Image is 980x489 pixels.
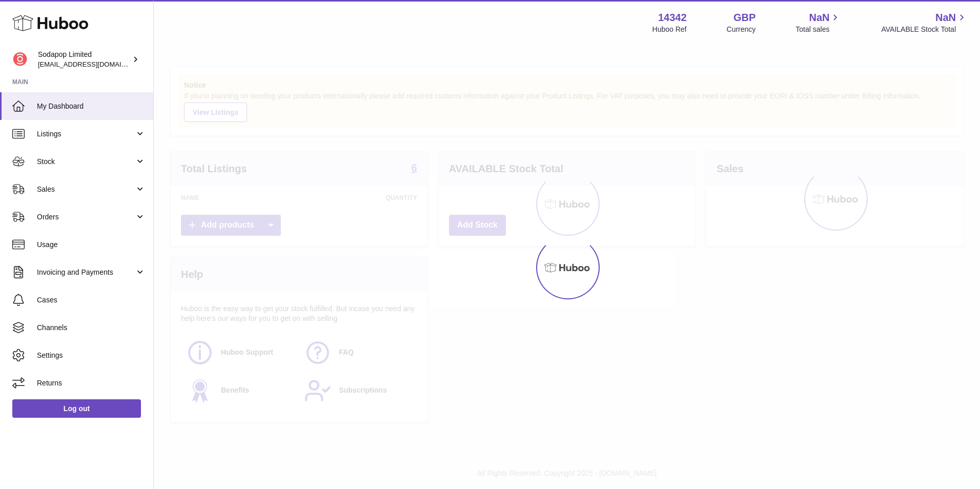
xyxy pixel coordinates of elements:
[809,11,829,25] span: NaN
[37,129,135,139] span: Listings
[38,60,151,68] span: [EMAIL_ADDRESS][DOMAIN_NAME]
[37,351,146,360] span: Settings
[733,11,756,25] strong: GBP
[795,11,841,34] a: NaN Total sales
[881,11,968,34] a: NaN AVAILABLE Stock Total
[37,295,146,305] span: Cases
[727,25,756,34] div: Currency
[935,11,956,25] span: NaN
[37,157,135,167] span: Stock
[37,212,135,222] span: Orders
[37,101,146,111] span: My Dashboard
[38,50,130,69] div: Sodapop Limited
[658,11,687,25] strong: 14342
[12,52,28,67] img: internalAdmin-14342@internal.huboo.com
[37,268,135,277] span: Invoicing and Payments
[37,185,135,194] span: Sales
[37,323,146,333] span: Channels
[37,378,146,388] span: Returns
[795,25,841,34] span: Total sales
[12,399,141,418] a: Log out
[881,25,968,34] span: AVAILABLE Stock Total
[652,25,687,34] div: Huboo Ref
[37,240,146,250] span: Usage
